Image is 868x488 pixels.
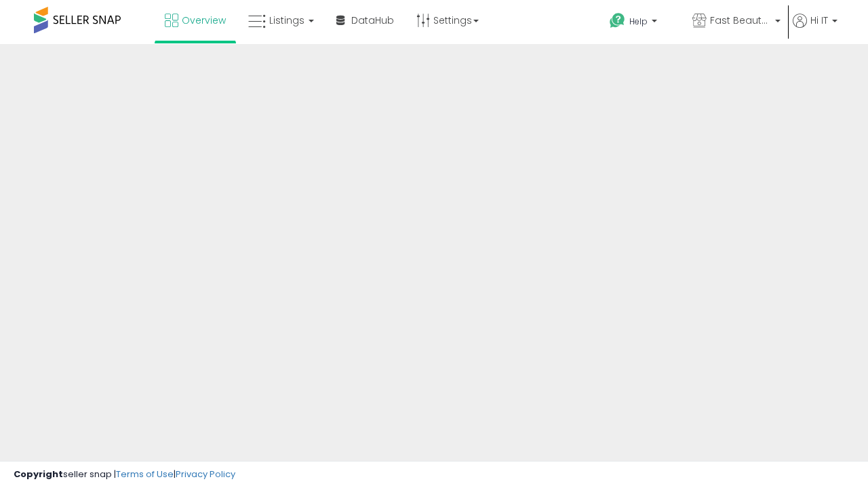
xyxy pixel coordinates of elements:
[629,16,648,27] span: Help
[269,14,304,27] span: Listings
[810,14,828,27] span: Hi IT
[116,468,174,481] a: Terms of Use
[176,468,235,481] a: Privacy Policy
[182,14,226,27] span: Overview
[351,14,394,27] span: DataHub
[14,468,63,481] strong: Copyright
[609,12,626,29] i: Get Help
[14,468,235,481] div: seller snap | |
[710,14,771,27] span: Fast Beauty ([GEOGRAPHIC_DATA])
[793,14,837,44] a: Hi IT
[599,2,680,44] a: Help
